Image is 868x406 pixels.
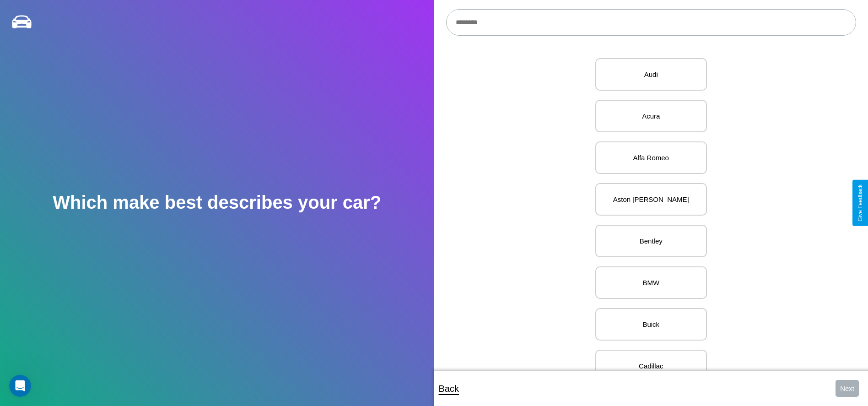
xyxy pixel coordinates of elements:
[9,375,31,397] iframe: Intercom live chat
[605,360,697,372] p: Cadillac
[857,184,863,222] div: Give Feedback
[605,318,697,330] p: Buick
[605,193,697,206] p: Aston [PERSON_NAME]
[439,380,459,397] p: Back
[53,192,381,213] h2: Which make best describes your car?
[605,110,697,122] p: Acura
[605,235,697,247] p: Bentley
[605,276,697,289] p: BMW
[836,380,859,397] button: Next
[605,152,697,164] p: Alfa Romeo
[605,68,697,81] p: Audi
